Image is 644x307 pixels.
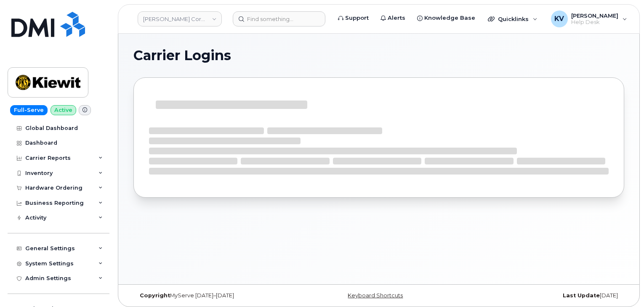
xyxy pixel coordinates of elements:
[133,49,231,62] span: Carrier Logins
[133,292,297,299] div: MyServe [DATE]–[DATE]
[348,292,403,299] a: Keyboard Shortcuts
[563,292,600,299] strong: Last Update
[140,292,170,299] strong: Copyright
[460,292,624,299] div: [DATE]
